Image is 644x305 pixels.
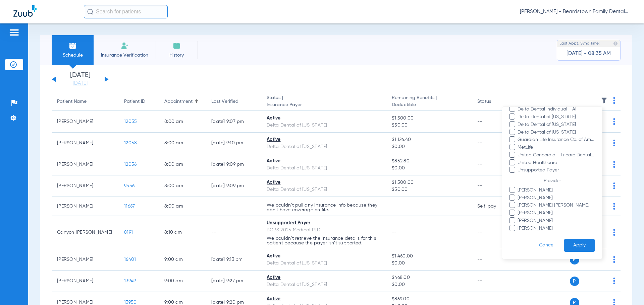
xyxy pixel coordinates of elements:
button: Apply [564,239,595,252]
span: [PERSON_NAME] [517,187,595,194]
span: Delta Dental of [US_STATE] [517,129,595,136]
span: Delta Dental of [US_STATE] [517,113,595,121]
span: Guardian Life Insurance Co. of America [517,136,595,143]
span: [PERSON_NAME] [517,195,595,202]
span: Unsupported Payer [517,167,595,174]
span: Delta Dental of [US_STATE] [517,121,595,128]
span: MetLife [517,144,595,151]
span: [PERSON_NAME] [PERSON_NAME] [517,202,595,209]
button: Cancel [530,239,564,252]
span: [PERSON_NAME] [517,225,595,232]
span: Provider [539,178,565,183]
span: [PERSON_NAME] [517,217,595,224]
span: United Concordia - Tricare Dental Plan [517,152,595,159]
span: United Healthcare [517,159,595,166]
span: Delta Dental Individual - AI [517,106,595,113]
span: [PERSON_NAME] [517,210,595,217]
